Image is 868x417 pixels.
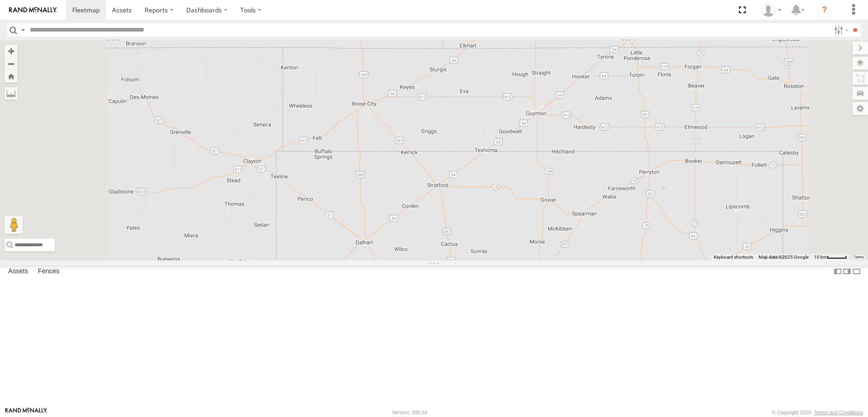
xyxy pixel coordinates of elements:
[714,254,753,260] button: Keyboard shortcuts
[772,410,863,415] div: © Copyright 2025 -
[814,255,827,260] span: 10 km
[830,23,850,37] label: Search Filter Options
[33,265,64,278] label: Fences
[5,216,23,234] button: Drag Pegman onto the map to open Street View
[811,254,850,260] button: Map Scale: 10 km per 40 pixels
[5,87,17,100] label: Measure
[852,102,868,115] label: Map Settings
[758,3,785,17] div: Clint Josserand
[5,408,47,417] a: Visit our Website
[5,45,17,57] button: Zoom in
[854,255,864,259] a: Terms
[392,410,427,415] div: Version: 305.03
[842,265,852,278] label: Dock Summary Table to the Right
[817,3,832,17] i: ?
[4,265,32,278] label: Assets
[833,265,842,278] label: Dock Summary Table to the Left
[759,255,809,260] span: Map data ©2025 Google
[852,265,861,278] label: Hide Summary Table
[814,410,863,415] a: Terms and Conditions
[9,7,57,13] img: rand-logo.svg
[5,70,17,82] button: Zoom Home
[5,57,17,70] button: Zoom out
[19,23,27,37] label: Search Query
